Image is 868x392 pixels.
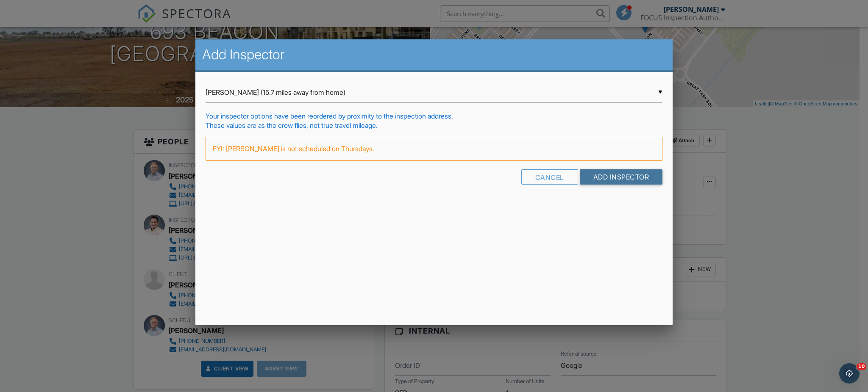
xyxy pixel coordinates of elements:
[206,111,662,121] div: Your inspector options have been reordered by proximity to the inspection address.
[857,363,866,370] span: 10
[206,137,662,160] div: FYI: [PERSON_NAME] is not scheduled on Thursdays.
[580,169,663,185] input: Add Inspector
[839,363,860,384] iframe: Intercom live chat
[202,46,666,63] h2: Add Inspector
[206,121,662,130] div: These values are as the crow flies, not true travel mileage.
[521,169,578,185] div: Cancel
